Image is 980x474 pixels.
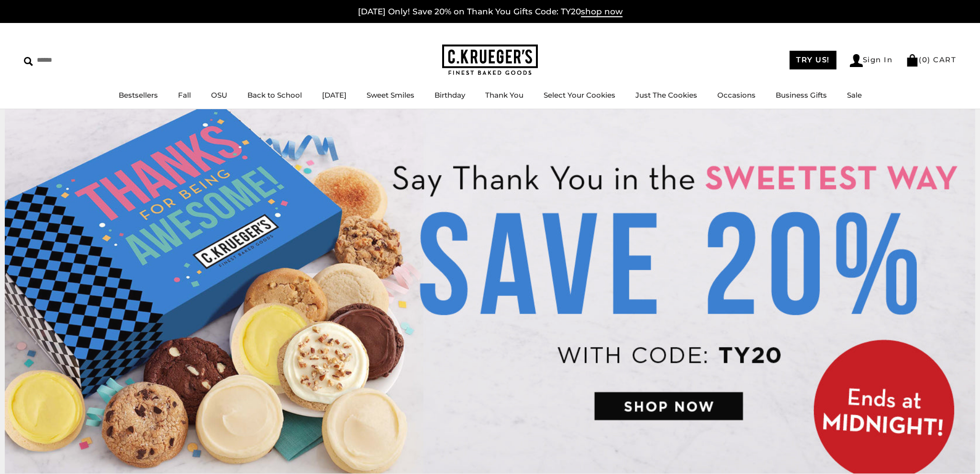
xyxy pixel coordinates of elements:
[247,90,302,100] a: Back to School
[906,54,919,67] img: Bag
[211,90,227,100] a: OSU
[485,90,523,100] a: Thank You
[847,90,862,100] a: Sale
[922,55,928,64] span: 0
[790,51,836,69] a: TRY US!
[434,90,465,100] a: Birthday
[850,54,863,67] img: Account
[5,109,975,474] img: C.Krueger's Special Offer
[906,55,956,64] a: (0) CART
[24,53,138,68] input: Search
[442,45,538,76] img: C.KRUEGER'S
[322,90,346,100] a: [DATE]
[119,90,158,100] a: Bestsellers
[581,7,623,17] span: shop now
[635,90,697,100] a: Just The Cookies
[367,90,414,100] a: Sweet Smiles
[776,90,827,100] a: Business Gifts
[178,90,191,100] a: Fall
[544,90,615,100] a: Select Your Cookies
[24,57,33,66] img: Search
[358,7,623,17] a: [DATE] Only! Save 20% on Thank You Gifts Code: TY20shop now
[850,54,893,67] a: Sign In
[717,90,756,100] a: Occasions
